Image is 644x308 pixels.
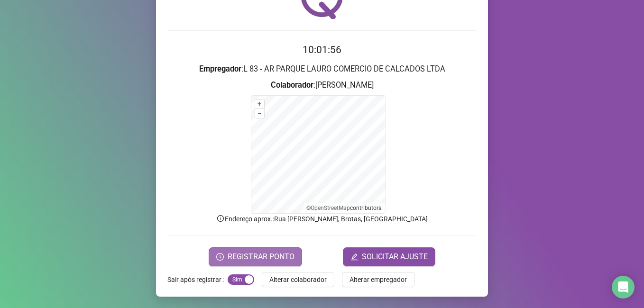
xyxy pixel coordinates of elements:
[271,81,313,90] strong: Colaborador
[199,64,241,73] strong: Empregador
[255,100,264,109] button: +
[612,276,635,299] div: Open Intercom Messenger
[269,274,327,285] span: Alterar colaborador
[262,272,334,287] button: Alterar colaborador
[255,109,264,118] button: –
[216,253,224,261] span: clock-circle
[306,205,383,211] li: © contributors.
[362,251,428,263] span: SOLICITAR AJUSTE
[311,205,350,211] a: OpenStreetMap
[350,253,358,261] span: edit
[343,247,435,266] button: editSOLICITAR AJUSTE
[342,272,414,287] button: Alterar empregador
[167,79,477,91] h3: : [PERSON_NAME]
[167,63,477,75] h3: : L 83 - AR PARQUE LAURO COMERCIO DE CALCADOS LTDA
[167,272,228,287] label: Sair após registrar
[209,247,302,266] button: REGISTRAR PONTO
[350,274,407,285] span: Alterar empregador
[216,214,225,223] span: info-circle
[303,44,341,55] time: 10:01:56
[167,214,477,224] p: Endereço aprox. : Rua [PERSON_NAME], Brotas, [GEOGRAPHIC_DATA]
[228,251,294,263] span: REGISTRAR PONTO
